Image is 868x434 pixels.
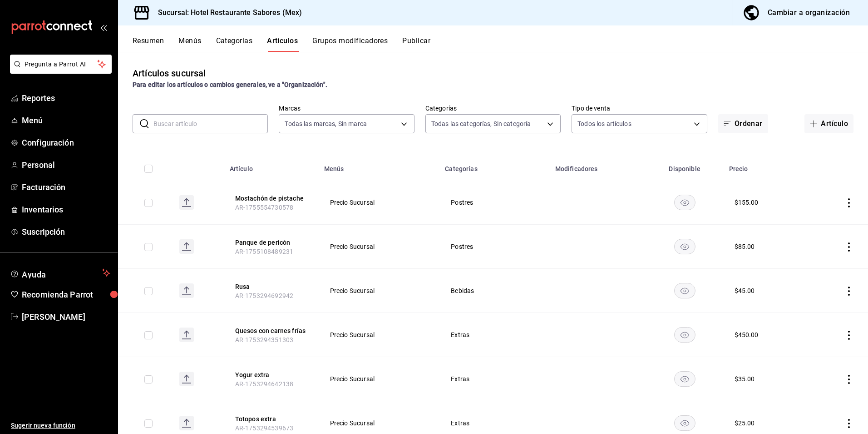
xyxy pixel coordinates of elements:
[844,419,853,428] button: Acciones
[11,422,75,429] font: Sugerir nueva función
[674,415,695,431] button: Disponibilidad-producto
[235,248,293,255] span: AR-1755108489231
[738,287,755,294] font: 45.00
[216,36,253,52] button: Categorías
[22,182,65,192] font: Facturación
[235,204,293,211] span: AR-1755554730578
[330,332,429,338] span: Precio Sucursal
[285,119,367,128] span: Todas las marcas, Sin marca
[133,81,327,88] strong: Para editar los artículos o cambios generales, ve a "Organización".
[718,114,768,133] button: Ordenar
[439,151,549,181] th: Categorías
[133,66,206,80] div: Artículos sucursal
[844,287,853,296] button: Acciones
[22,227,65,237] font: Suscripción
[235,326,308,335] button: editar-producto-ubicación
[267,36,298,52] button: Artículos
[330,376,429,382] span: Precio Sucursal
[235,292,293,299] span: AR-1753294692942
[330,199,429,206] span: Precio Sucursal
[22,312,85,322] font: [PERSON_NAME]
[674,195,695,210] button: Disponibilidad-producto
[738,419,755,427] font: 25.00
[451,243,538,250] span: Postres
[451,288,538,294] span: Bebidas
[22,138,74,147] font: Configuración
[22,267,99,278] span: Ayuda
[577,119,631,128] span: Todos los artículos
[768,6,850,19] div: Cambiar a organización
[451,376,538,382] span: Extras
[22,116,43,125] font: Menú
[674,283,695,298] button: Disponibilidad-producto
[330,420,429,426] span: Precio Sucursal
[10,55,112,74] button: Pregunta a Parrot AI
[735,198,759,207] div: $
[22,205,63,214] font: Inventarios
[550,151,646,181] th: Modificadores
[735,242,755,251] div: $
[402,36,430,52] button: Publicar
[151,7,302,18] h3: Sucursal: Hotel Restaurante Sabores (Mex)
[425,105,561,111] label: Categorías
[279,105,414,111] label: Marcas
[451,199,538,206] span: Postres
[735,374,755,384] div: $
[735,120,763,128] font: Ordenar
[312,36,388,52] button: Grupos modificadores
[133,36,164,45] font: Resumen
[431,119,531,128] span: Todas las categorías, Sin categoría
[451,332,538,338] span: Extras
[25,60,98,69] span: Pregunta a Parrot AI
[100,24,107,31] button: open_drawer_menu
[738,331,759,338] font: 450.00
[572,105,707,111] label: Tipo de venta
[844,242,853,252] button: Acciones
[235,336,293,343] span: AR-1753294351303
[646,151,724,181] th: Disponible
[235,282,308,291] button: editar-producto-ubicación
[735,286,755,295] div: $
[235,238,308,247] button: editar-producto-ubicación
[844,375,853,384] button: Acciones
[451,420,538,426] span: Extras
[738,243,755,250] font: 85.00
[22,160,55,170] font: Personal
[235,414,308,424] button: editar-producto-ubicación
[738,375,755,383] font: 35.00
[330,288,429,294] span: Precio Sucursal
[821,120,848,128] font: Artículo
[6,66,112,76] a: Pregunta a Parrot AI
[735,419,755,428] div: $
[235,380,293,388] span: AR-1753294642138
[178,36,201,52] button: Menús
[153,115,268,133] input: Buscar artículo
[738,199,759,206] font: 155.00
[844,331,853,340] button: Acciones
[844,198,853,207] button: Acciones
[674,371,695,387] button: Disponibilidad-producto
[235,194,308,203] button: editar-producto-ubicación
[330,243,429,250] span: Precio Sucursal
[319,151,440,181] th: Menús
[674,327,695,343] button: Disponibilidad-producto
[735,330,759,339] div: $
[22,290,93,299] font: Recomienda Parrot
[235,370,308,379] button: editar-producto-ubicación
[133,36,868,52] div: Pestañas de navegación
[22,93,55,103] font: Reportes
[804,114,853,133] button: Artículo
[224,151,319,181] th: Artículo
[235,424,293,432] span: AR-1753294539673
[674,239,695,254] button: Disponibilidad-producto
[724,151,806,181] th: Precio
